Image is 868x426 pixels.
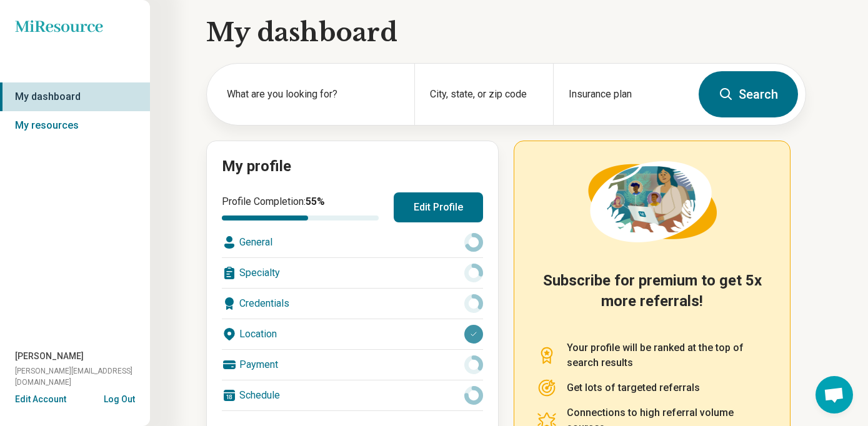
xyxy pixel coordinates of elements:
button: Edit Account [15,393,66,406]
div: Credentials [222,289,483,319]
div: Open chat [816,376,853,414]
label: What are you looking for? [227,87,399,102]
span: [PERSON_NAME][EMAIL_ADDRESS][DOMAIN_NAME] [15,365,150,388]
h2: My profile [222,156,483,177]
button: Search [699,71,798,117]
span: [PERSON_NAME] [15,350,84,363]
button: Edit Profile [394,192,483,222]
div: Payment [222,350,483,380]
div: Location [222,319,483,349]
span: 55 % [306,196,325,207]
p: Get lots of targeted referrals [567,380,700,395]
div: General [222,227,483,257]
div: Schedule [222,380,483,410]
div: Specialty [222,258,483,288]
p: Your profile will be ranked at the top of search results [567,340,767,370]
h1: My dashboard [206,15,806,50]
h2: Subscribe for premium to get 5x more referrals! [537,270,767,325]
div: Profile Completion: [222,194,379,220]
button: Log Out [104,393,135,403]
